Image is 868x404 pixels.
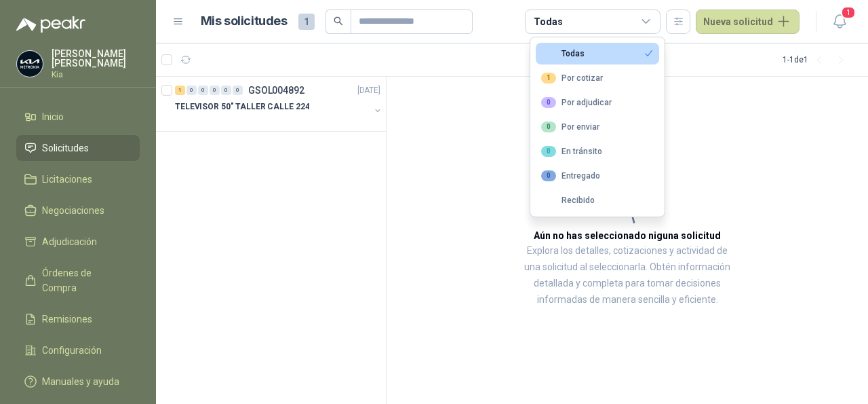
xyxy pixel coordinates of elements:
span: Negociaciones [42,203,104,218]
div: Todas [534,14,562,29]
div: Por enviar [541,122,599,132]
button: 1 [827,10,852,34]
img: Logo peakr [16,16,85,33]
p: [DATE] [357,84,380,97]
div: 0 [541,122,556,132]
a: Solicitudes [16,135,140,161]
p: Explora los detalles, cotizaciones y actividad de una solicitud al seleccionarla. Obtén informaci... [522,243,732,308]
a: Inicio [16,104,140,130]
div: 0 [541,146,556,157]
div: Por cotizar [541,73,603,84]
button: Todas [536,43,659,65]
div: En tránsito [541,146,602,157]
div: 1 [175,86,185,95]
div: 0 [221,86,231,95]
span: Manuales y ayuda [42,374,119,389]
button: Recibido [536,189,659,211]
p: Kia [52,71,140,79]
a: 1 0 0 0 0 0 GSOL004892[DATE] TELEVISOR 50" TALLER CALLE 224 [175,82,383,126]
span: 1 [841,6,856,19]
button: 0Por enviar [536,116,659,138]
span: Solicitudes [42,141,89,155]
div: 1 [541,73,556,84]
span: search [334,16,343,26]
button: 0Por adjudicar [536,92,659,113]
div: 0 [210,86,220,95]
span: Adjudicación [42,234,97,249]
p: GSOL004892 [248,86,304,95]
div: Por adjudicar [541,97,612,108]
a: Licitaciones [16,166,140,192]
a: Negociaciones [16,198,140,223]
div: 0 [198,86,208,95]
h3: Aún no has seleccionado niguna solicitud [534,228,721,243]
div: 0 [186,86,197,95]
button: Nueva solicitud [696,10,800,34]
div: 0 [233,86,243,95]
div: 1 - 1 de 1 [783,49,852,71]
span: Inicio [42,109,64,124]
p: TELEVISOR 50" TALLER CALLE 224 [175,100,309,113]
a: Remisiones [16,306,140,332]
div: 0 [541,97,556,108]
img: Company Logo [17,51,43,77]
a: Órdenes de Compra [16,260,140,301]
span: Licitaciones [42,172,92,187]
p: [PERSON_NAME] [PERSON_NAME] [52,49,140,68]
a: Configuración [16,337,140,363]
a: Adjudicación [16,229,140,255]
a: Manuales y ayuda [16,369,140,394]
span: 1 [298,14,315,30]
span: Configuración [42,343,102,358]
span: Órdenes de Compra [42,265,127,295]
div: Entregado [541,170,600,181]
div: Todas [541,49,585,58]
span: Remisiones [42,312,92,327]
div: Recibido [541,196,595,205]
div: 0 [541,170,556,181]
h1: Mis solicitudes [201,12,288,31]
button: 1Por cotizar [536,67,659,89]
button: 0En tránsito [536,141,659,162]
button: 0Entregado [536,165,659,187]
